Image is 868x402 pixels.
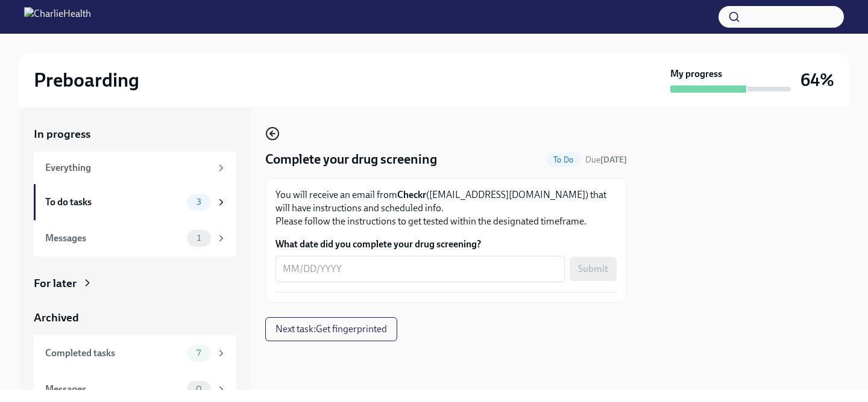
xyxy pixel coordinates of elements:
h2: Preboarding [34,68,139,92]
div: Everything [45,161,211,175]
a: For later [34,276,236,291]
a: Archived [34,310,236,326]
button: Next task:Get fingerprinted [265,317,397,341]
strong: Checkr [397,189,426,200]
div: Messages [45,383,182,396]
div: For later [34,276,77,291]
a: To do tasks3 [34,184,236,220]
span: 7 [189,348,208,357]
a: Everything [34,152,236,184]
a: Completed tasks7 [34,335,236,371]
span: 0 [189,385,209,394]
span: Next task : Get fingerprinted [275,323,387,335]
span: September 28th, 2025 08:00 [585,154,627,165]
span: 3 [189,197,209,206]
a: Messages1 [34,220,236,256]
div: To do tasks [45,196,182,209]
div: Messages [45,232,182,245]
h3: 64% [800,69,834,91]
strong: [DATE] [600,155,627,165]
strong: My progress [670,67,722,81]
p: You will receive an email from ([EMAIL_ADDRESS][DOMAIN_NAME]) that will have instructions and sch... [275,188,617,228]
span: To Do [546,155,580,164]
span: 1 [190,233,208,243]
h4: Complete your drug screening [265,150,437,169]
div: Completed tasks [45,347,182,360]
span: Due [585,155,627,165]
a: In progress [34,126,236,142]
img: CharlieHealth [24,7,91,26]
label: What date did you complete your drug screening? [275,238,617,251]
